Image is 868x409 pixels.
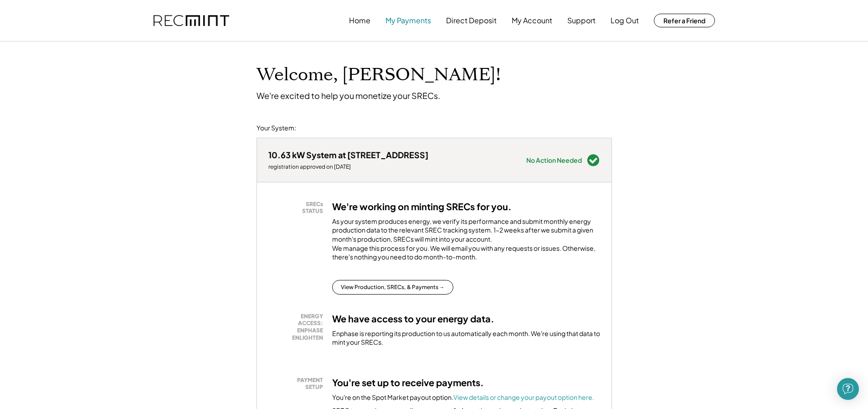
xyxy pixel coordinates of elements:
div: No Action Needed [526,157,582,163]
div: ENERGY ACCESS: ENPHASE ENLIGHTEN [273,313,323,341]
div: You're on the Spot Market payout option. [332,393,594,402]
div: We're excited to help you monetize your SRECs. [257,90,440,101]
h1: Welcome, [PERSON_NAME]! [257,64,501,86]
a: View details or change your payout option here. [453,393,594,401]
button: Refer a Friend [654,14,715,27]
button: My Payments [385,11,431,30]
button: Support [567,11,596,30]
div: PAYMENT SETUP [273,377,323,391]
div: Your System: [257,124,296,133]
button: My Account [512,11,552,30]
div: SRECs STATUS [273,201,323,215]
h3: You're set up to receive payments. [332,377,484,388]
h3: We're working on minting SRECs for you. [332,201,512,212]
img: recmint-logotype%403x.png [154,15,229,26]
div: Open Intercom Messenger [837,378,859,400]
button: Home [349,11,370,30]
div: Enphase is reporting its production to us automatically each month. We're using that data to mint... [332,329,600,347]
div: As your system produces energy, we verify its performance and submit monthly energy production da... [332,217,600,266]
button: Log Out [611,11,639,30]
button: View Production, SRECs, & Payments → [332,280,453,295]
h3: We have access to your energy data. [332,313,494,325]
div: registration approved on [DATE] [268,163,428,171]
div: 10.63 kW System at [STREET_ADDRESS] [268,150,428,160]
button: Direct Deposit [446,11,497,30]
